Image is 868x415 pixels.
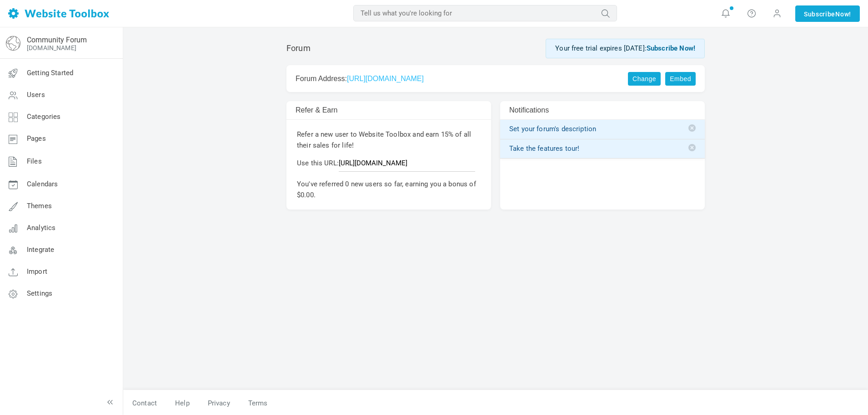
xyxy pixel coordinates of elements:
[353,5,617,21] input: Tell us what you're looking for
[509,106,658,114] h2: Notifications
[297,158,481,172] p: Use this URL:
[27,202,52,210] span: Themes
[6,36,20,51] img: globe-icon.png
[628,72,661,86] a: Change
[27,289,52,297] span: Settings
[27,246,54,254] span: Integrate
[296,74,616,83] h2: Forum Address:
[199,395,239,411] a: Privacy
[27,134,46,143] span: Pages
[347,75,424,82] a: [URL][DOMAIN_NAME]
[795,5,860,22] a: SubscribeNow!
[27,267,47,276] span: Import
[27,224,55,232] span: Analytics
[297,179,481,200] p: You've referred 0 new users so far, earning you a bonus of $0.00.
[835,9,851,19] span: Now!
[297,129,481,151] p: Refer a new user to Website Toolbox and earn 15% of all their sales for life!
[166,395,199,411] a: Help
[647,44,695,52] a: Subscribe Now!
[286,43,311,53] h1: Forum
[123,395,166,411] a: Contact
[296,106,445,114] h2: Refer & Earn
[688,144,696,151] span: Delete notification
[27,91,45,99] span: Users
[27,113,61,121] span: Categories
[27,69,73,77] span: Getting Started
[665,72,696,86] a: Embed
[27,180,58,188] span: Calendars
[27,44,76,51] a: [DOMAIN_NAME]
[546,39,705,58] div: Your free trial expires [DATE]:
[509,144,696,154] a: Take the features tour!
[27,36,87,44] a: Community Forum
[27,157,42,165] span: Files
[509,124,696,134] a: Set your forum's description
[688,124,696,132] span: Delete notification
[239,395,268,411] a: Terms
